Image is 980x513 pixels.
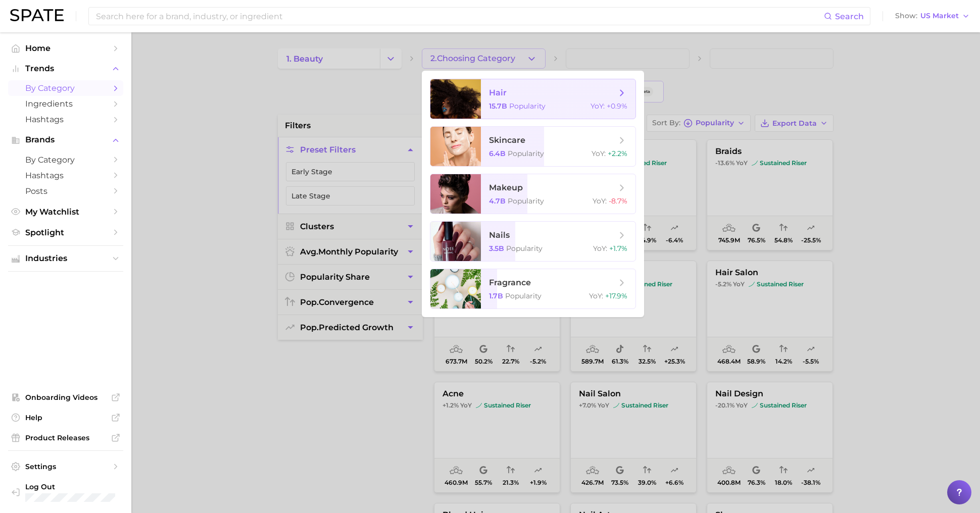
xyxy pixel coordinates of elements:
[489,291,503,300] span: 1.7b
[8,132,123,147] button: Brands
[25,99,106,109] span: Ingredients
[8,479,123,505] a: Log out. Currently logged in with e-mail sameera.polavar@gmail.com.
[505,291,542,300] span: Popularity
[835,12,864,21] span: Search
[8,183,123,199] a: Posts
[489,88,507,97] span: hair
[506,244,543,253] span: Popularity
[25,64,106,73] span: Trends
[489,135,525,145] span: skincare
[8,204,123,220] a: My Watchlist
[8,96,123,112] a: Ingredients
[25,433,106,442] span: Product Releases
[25,462,106,471] span: Settings
[489,230,510,240] span: nails
[25,115,106,124] span: Hashtags
[607,101,627,111] span: +0.9%
[8,410,123,425] a: Help
[8,112,123,127] a: Hashtags
[591,101,605,111] span: YoY :
[8,251,123,266] button: Industries
[25,228,106,237] span: Spotlight
[895,13,917,19] span: Show
[25,413,106,422] span: Help
[592,149,606,158] span: YoY :
[8,225,123,240] a: Spotlight
[509,101,546,111] span: Popularity
[8,40,123,56] a: Home
[489,244,504,253] span: 3.5b
[489,101,507,111] span: 15.7b
[593,244,607,253] span: YoY :
[25,171,106,180] span: Hashtags
[8,459,123,474] a: Settings
[8,61,123,76] button: Trends
[489,183,523,192] span: makeup
[609,244,627,253] span: +1.7%
[8,168,123,183] a: Hashtags
[489,278,531,287] span: fragrance
[8,430,123,445] a: Product Releases
[8,390,123,405] a: Onboarding Videos
[25,83,106,93] span: by Category
[589,291,603,300] span: YoY :
[25,155,106,165] span: by Category
[489,149,506,158] span: 6.4b
[608,149,627,158] span: +2.2%
[10,9,64,21] img: SPATE
[920,13,959,19] span: US Market
[8,80,123,96] a: by Category
[489,196,506,206] span: 4.7b
[422,71,644,317] ul: 2.Choosing Category
[609,196,627,206] span: -8.7%
[25,482,128,491] span: Log Out
[508,196,544,206] span: Popularity
[593,196,607,206] span: YoY :
[605,291,627,300] span: +17.9%
[25,207,106,217] span: My Watchlist
[893,10,972,23] button: ShowUS Market
[508,149,544,158] span: Popularity
[95,8,824,25] input: Search here for a brand, industry, or ingredient
[8,152,123,168] a: by Category
[25,135,106,144] span: Brands
[25,186,106,196] span: Posts
[25,43,106,53] span: Home
[25,254,106,263] span: Industries
[25,393,106,402] span: Onboarding Videos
